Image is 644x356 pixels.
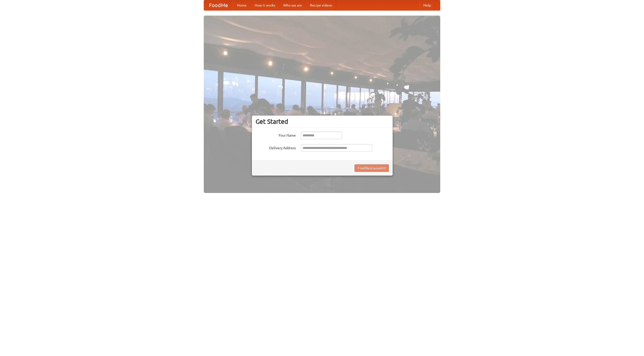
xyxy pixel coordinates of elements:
h3: Get Started [256,118,389,125]
a: Who we are [279,0,306,10]
label: Your Name [256,132,296,138]
button: Find Restaurants! [354,164,389,172]
a: FoodMe [204,0,233,10]
label: Delivery Address [256,144,296,150]
a: Home [233,0,251,10]
a: Help [419,0,435,10]
a: Recipe videos [306,0,336,10]
a: How it works [251,0,279,10]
